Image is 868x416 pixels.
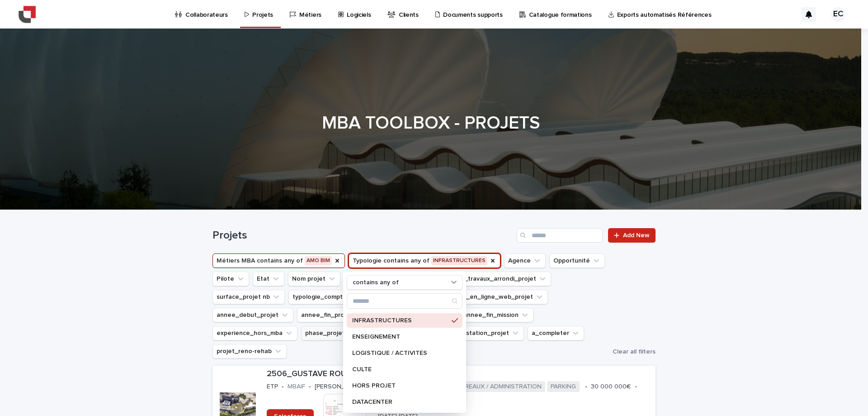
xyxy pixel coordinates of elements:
[635,383,637,391] p: •
[309,383,311,391] p: •
[18,5,36,24] img: YiAiwBLRm2aPEWe5IFcA
[288,290,382,304] button: typologie_compte_client
[352,350,448,356] p: LOGISTIQUE / ACTIVITÉS
[347,294,462,308] input: Search
[517,228,603,243] input: Search
[349,253,500,268] button: Typologie
[352,334,448,340] p: ENSEIGNEMENT
[212,290,285,304] button: surface_projet nb
[212,344,287,359] button: projet_reno-rehab
[453,290,548,304] button: ref_en_ligne_web_projet
[459,308,533,322] button: annee_fin_mission
[449,326,524,340] button: attestation_projet
[608,228,656,243] a: Add New
[528,326,584,340] button: a_completer
[212,229,513,242] h1: Projets
[435,272,551,286] button: montant_travaux_arrondi_projet
[591,383,631,391] p: 30 000 000€
[288,383,305,391] p: MBAIF
[547,381,580,392] span: PARKING
[352,383,448,389] p: HORS PROJET
[453,381,545,392] span: BUREAUX / ADMINISTRATION
[609,345,656,359] button: Clear all filters
[209,112,652,134] h1: MBA TOOLBOX - PROJETS
[353,279,399,287] p: contains any of
[347,293,462,309] div: Search
[212,253,345,268] button: Métiers MBA
[253,272,284,286] button: Etat
[212,326,297,340] button: experience_hors_mba
[315,383,364,391] p: [PERSON_NAME]
[623,232,650,239] span: Add New
[282,383,284,391] p: •
[504,253,546,268] button: Agence
[212,308,293,322] button: annee_debut_projet
[549,253,605,268] button: Opportunité
[267,369,652,379] p: 2506_GUSTAVE ROUSSY_BATIMENT ETP
[352,399,448,405] p: DATACENTER
[288,272,340,286] button: Nom projet
[585,383,587,391] p: •
[297,308,368,322] button: annee_fin_projet
[301,326,360,340] button: phase_projet
[352,317,448,324] p: INFRASTRUCTURES
[831,7,845,22] div: EC
[212,272,249,286] button: Pilote
[352,366,448,373] p: CULTE
[267,383,278,391] p: ETP
[613,349,656,355] span: Clear all filters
